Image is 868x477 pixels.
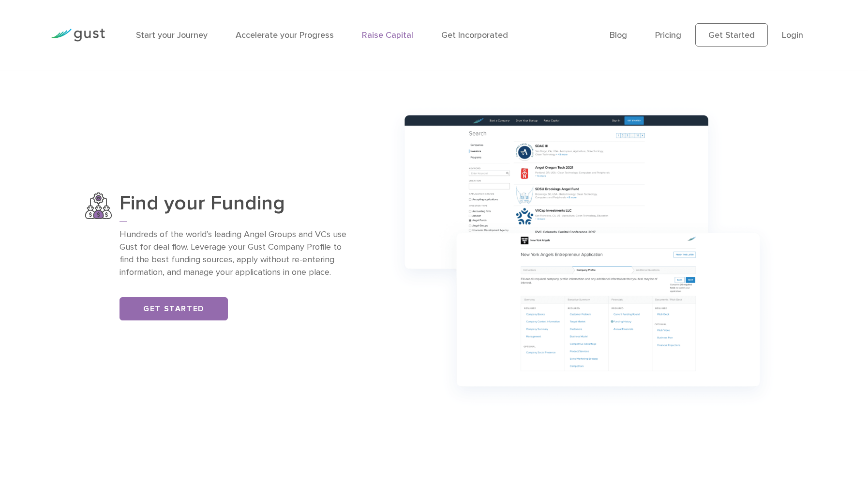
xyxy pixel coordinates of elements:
[120,228,351,279] p: Hundreds of the world’s leading Angel Groups and VCs use Gust for deal flow. Leverage your Gust C...
[441,30,508,40] a: Get Incorporated
[362,30,413,40] a: Raise Capital
[120,297,228,320] a: Get Started
[782,30,803,40] a: Login
[655,30,681,40] a: Pricing
[695,23,768,47] a: Get Started
[85,192,112,219] img: Find Your Funding
[610,30,627,40] a: Blog
[382,98,782,414] img: Group 1147
[120,192,351,222] h3: Find your Funding
[136,30,208,40] a: Start your Journey
[236,30,334,40] a: Accelerate your Progress
[51,29,105,42] img: Gust Logo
